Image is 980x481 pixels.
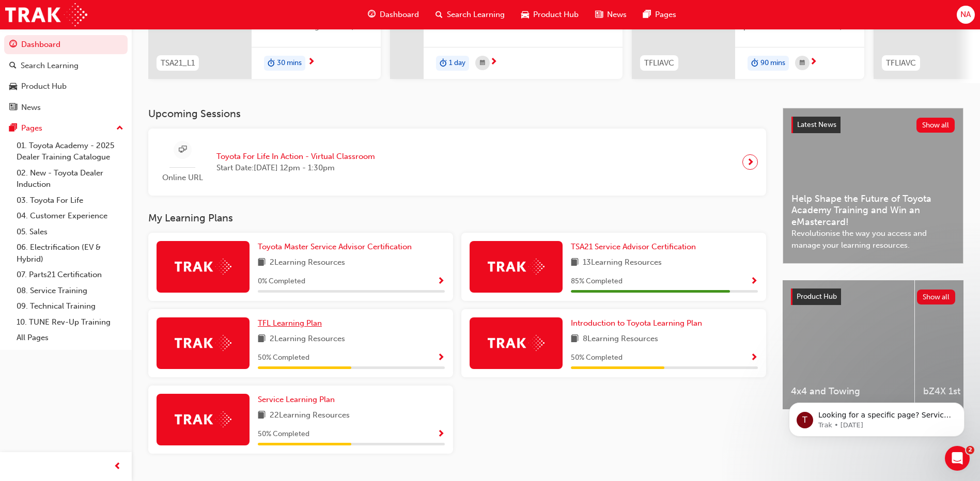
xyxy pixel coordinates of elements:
span: TSA21 Service Advisor Certification [571,242,696,251]
span: Show Progress [437,430,445,439]
span: Latest News [797,120,836,129]
span: book-icon [258,256,266,269]
a: car-iconProduct Hub [513,4,587,25]
span: calendar-icon [800,57,805,70]
span: TFLIAVC [886,57,916,69]
a: 09. Technical Training [12,298,128,314]
a: All Pages [12,330,128,346]
a: Online URLToyota For Life In Action - Virtual ClassroomStart Date:[DATE] 12pm - 1:30pm [157,137,758,188]
span: Toyota For Life In Action - Virtual Classroom [216,151,375,163]
a: Introduction to Toyota Learning Plan [571,317,706,329]
button: Show Progress [437,275,445,288]
button: Show all [917,290,956,304]
span: 50 % Completed [258,352,309,364]
span: Show Progress [437,277,445,286]
span: guage-icon [9,40,17,50]
span: book-icon [571,333,579,346]
span: Introduction to Toyota Learning Plan [571,318,702,328]
span: Dashboard [380,9,419,21]
span: Search Learning [447,9,505,21]
span: News [607,9,627,21]
a: Dashboard [4,35,128,54]
span: Online URL [157,172,208,184]
a: Product HubShow all [791,288,955,305]
img: Trak [488,259,545,275]
span: 50 % Completed [571,352,623,364]
span: Show Progress [750,277,758,286]
span: NA [960,9,971,21]
span: Show Progress [437,354,445,363]
span: 22 Learning Resources [270,409,350,422]
span: book-icon [258,409,266,422]
span: up-icon [116,122,123,135]
a: 03. Toyota For Life [12,193,128,209]
span: Service Learning Plan [258,395,335,404]
span: news-icon [9,103,17,113]
a: TSA21 Service Advisor Certification [571,241,700,253]
span: Start Date: [DATE] 12pm - 1:30pm [216,162,375,174]
span: Pages [655,9,676,21]
span: Show Progress [750,354,758,363]
span: duration-icon [268,57,275,70]
button: Pages [4,119,128,138]
a: News [4,98,128,117]
img: Trak [175,259,231,275]
a: pages-iconPages [635,4,685,25]
span: 0 % Completed [258,276,305,287]
span: TSA21_L1 [161,57,195,69]
button: Show Progress [437,428,445,441]
span: search-icon [9,61,17,71]
a: Service Learning Plan [258,394,339,406]
span: 50 % Completed [258,428,309,440]
span: next-icon [810,58,817,67]
span: book-icon [571,256,579,269]
a: Toyota Master Service Advisor Certification [258,241,416,253]
span: 13 Learning Resources [583,256,662,269]
a: search-iconSearch Learning [427,4,513,25]
button: Show all [916,118,955,133]
span: Revolutionise the way you access and manage your learning resources. [791,228,955,251]
a: 04. Customer Experience [12,208,128,224]
span: Help Shape the Future of Toyota Academy Training and Win an eMastercard! [791,193,955,228]
span: next-icon [746,155,754,169]
iframe: Intercom notifications message [773,381,980,453]
span: TFL Learning Plan [258,318,322,328]
span: Toyota Master Service Advisor Certification [258,242,412,251]
a: 02. New - Toyota Dealer Induction [12,165,128,193]
span: news-icon [595,8,603,21]
span: 2 [966,446,974,454]
div: Pages [21,122,42,134]
a: 08. Service Training [12,283,128,299]
span: TFLIAVC [644,57,674,69]
span: next-icon [307,58,315,67]
span: 30 mins [277,57,302,69]
button: Show Progress [437,351,445,364]
h3: My Learning Plans [148,212,766,224]
a: Search Learning [4,56,128,75]
a: TFL Learning Plan [258,317,326,329]
a: 10. TUNE Rev-Up Training [12,314,128,330]
img: Trak [5,3,87,26]
a: Latest NewsShow all [791,117,955,133]
span: car-icon [521,8,529,21]
span: 90 mins [760,57,785,69]
a: news-iconNews [587,4,635,25]
h3: Upcoming Sessions [148,108,766,120]
a: Product Hub [4,77,128,96]
img: Trak [175,411,231,427]
span: Product Hub [533,9,579,21]
div: News [21,102,41,114]
a: 07. Parts21 Certification [12,267,128,283]
span: pages-icon [643,8,651,21]
button: NA [957,6,975,24]
span: duration-icon [751,57,758,70]
button: Show Progress [750,275,758,288]
div: Product Hub [21,81,67,92]
button: Show Progress [750,351,758,364]
span: prev-icon [114,460,121,473]
span: pages-icon [9,124,17,133]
